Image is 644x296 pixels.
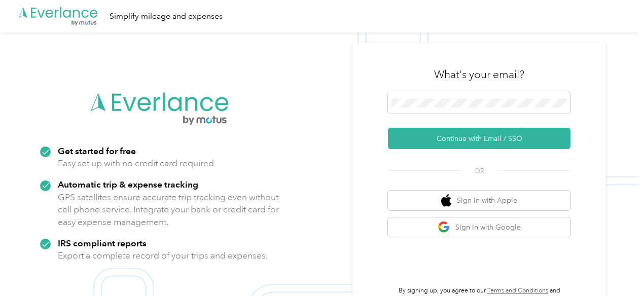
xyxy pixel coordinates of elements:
[58,179,198,190] strong: Automatic trip & expense tracking
[388,191,570,210] button: apple logoSign in with Apple
[58,157,214,170] p: Easy set up with no credit card required
[487,287,548,294] a: Terms and Conditions
[58,145,136,156] strong: Get started for free
[110,10,223,23] div: Simplify mileage and expenses
[441,194,451,207] img: apple logo
[388,217,570,237] button: google logoSign in with Google
[461,166,497,176] span: OR
[58,191,279,229] p: GPS satellites ensure accurate trip tracking even without cell phone service. Integrate your bank...
[388,128,570,149] button: Continue with Email / SSO
[587,239,644,296] iframe: Everlance-gr Chat Button Frame
[58,238,147,248] strong: IRS compliant reports
[434,67,524,82] h3: What's your email?
[58,249,268,262] p: Export a complete record of your trips and expenses.
[438,221,450,234] img: google logo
